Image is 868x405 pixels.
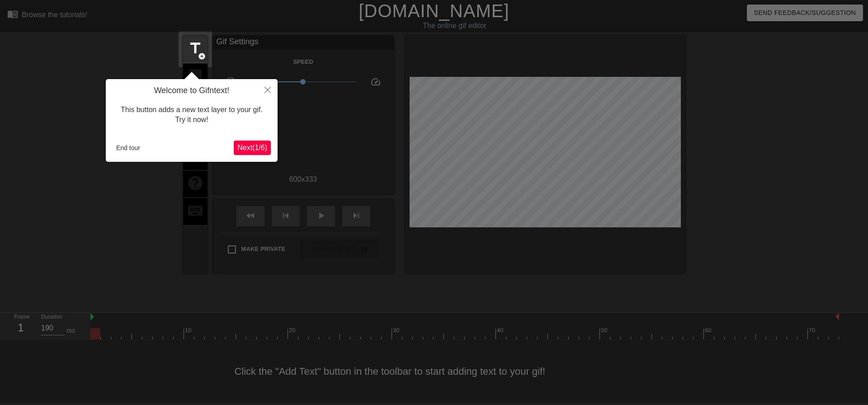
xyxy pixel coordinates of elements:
[113,96,271,134] div: This button adds a new text layer to your gif. Try it now!
[113,141,144,155] button: End tour
[113,86,271,96] h4: Welcome to Gifntext!
[234,141,271,155] button: Next
[237,144,267,151] span: Next ( 1 / 6 )
[258,79,278,100] button: Close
